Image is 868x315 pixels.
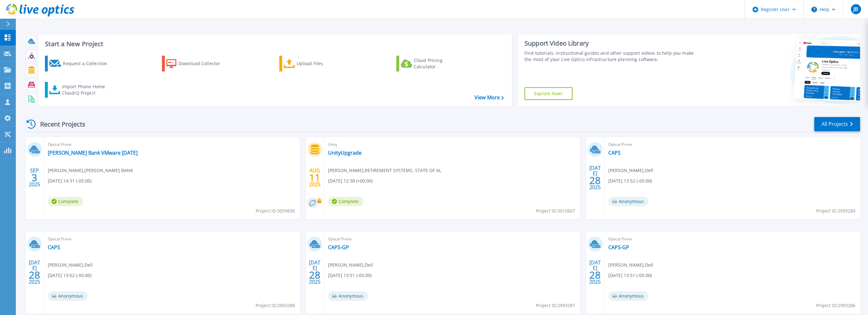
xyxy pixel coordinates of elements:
[24,116,94,132] div: Recent Projects
[328,291,368,301] span: Anonymous
[32,175,37,180] span: 3
[28,166,40,189] div: SEP 2025
[178,57,229,70] div: Download Collector
[62,83,111,96] div: Import Phone Home CloudIQ Project
[328,197,363,206] span: Complete
[608,197,648,206] span: Anonymous
[45,40,504,47] h3: Start a New Project
[45,56,115,71] a: Request a Collection
[589,178,601,183] span: 28
[608,167,653,174] span: [PERSON_NAME] , Dell
[328,150,362,156] a: UnityUpgrade
[48,167,133,174] span: [PERSON_NAME] , [PERSON_NAME] BANK
[63,57,114,70] div: Request a Collection
[48,197,83,206] span: Complete
[589,261,601,284] div: [DATE] 2025
[309,261,321,284] div: [DATE] 2025
[536,302,575,309] span: Project ID: 2993287
[414,57,464,70] div: Cloud Pricing Calculator
[48,244,60,250] a: CAPS
[608,236,856,243] span: Optical Prime
[48,291,88,301] span: Anonymous
[28,261,40,284] div: [DATE] 2025
[48,236,296,243] span: Optical Prime
[608,177,652,184] span: [DATE] 13:52 (-05:00)
[328,272,372,279] span: [DATE] 13:51 (-05:00)
[48,177,91,184] span: [DATE] 14:31 (-05:00)
[589,272,601,278] span: 28
[328,167,441,174] span: [PERSON_NAME] , RETIREMENT SYSTEMS, STATE OF AL
[29,272,40,278] span: 28
[256,302,295,309] span: Project ID: 2993288
[297,57,347,70] div: Upload Files
[309,272,320,278] span: 28
[608,244,629,250] a: CAPS-GP
[48,141,296,148] span: Optical Prime
[328,262,373,269] span: [PERSON_NAME] , Dell
[816,207,855,214] span: Project ID: 2993289
[608,141,856,148] span: Optical Prime
[48,262,93,269] span: [PERSON_NAME] , Dell
[816,302,855,309] span: Project ID: 2993286
[814,117,860,131] a: All Projects
[162,56,232,71] a: Download Collector
[853,7,858,12] span: JB
[256,207,295,214] span: Project ID: 3039830
[608,272,652,279] span: [DATE] 13:51 (-05:00)
[608,291,648,301] span: Anonymous
[328,177,373,184] span: [DATE] 12:38 (+00:00)
[474,95,504,101] a: View More
[608,150,621,156] a: CAPS
[608,262,653,269] span: [PERSON_NAME] , Dell
[309,175,320,180] span: 11
[48,150,138,156] a: [PERSON_NAME] Bank VMware [DATE]
[524,39,702,47] div: Support Video Library
[328,244,349,250] a: CAPS-GP
[524,50,702,63] div: Find tutorials, instructional guides and other support videos to help you make the most of your L...
[524,87,573,100] a: Explore Now!
[48,272,91,279] span: [DATE] 13:52 (-05:00)
[328,141,576,148] span: Unity
[536,207,575,214] span: Project ID: 3010607
[328,236,576,243] span: Optical Prime
[279,56,350,71] a: Upload Files
[309,166,321,189] div: AUG 2025
[589,166,601,189] div: [DATE] 2025
[396,56,467,71] a: Cloud Pricing Calculator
